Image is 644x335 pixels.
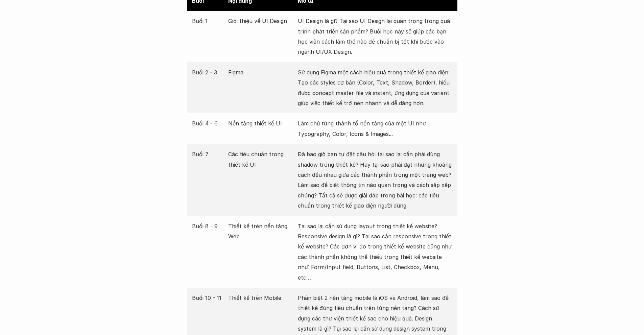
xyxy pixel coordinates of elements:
p: Figma [228,67,294,77]
p: Buổi 7 [192,149,225,159]
p: Làm chủ từng thành tố nền tảng của một UI như Typography, Color, Icons & Images... [298,118,452,139]
p: UI Design là gì? Tại sao UI Design lại quan trọng trong quá trình phát triển sản phẩm? Buổi học n... [298,16,452,57]
p: Nền tảng thiết kế UI [228,118,294,128]
p: Thiết kế trên nền tảng Web [228,221,294,242]
p: Tại sao lại cần sử dụng layout trong thiết kế website? Responsive design là gì? Tại sao cần respo... [298,221,452,283]
p: Các tiêu chuẩn trong thiết kế UI [228,149,294,170]
p: Thiết kế trên Mobile [228,293,294,303]
p: Sử dụng Figma một cách hiệu quả trong thiết kế giao diện: Tạo các styles cơ bản (Color, Text, Sha... [298,67,452,109]
p: Giới thiệu về UI Design [228,16,294,26]
p: Đã bao giờ bạn tự đặt câu hỏi tại sao lại cần phải dùng shadow trong thiết kế? Hay tại sao phải đ... [298,149,452,211]
p: Buổi 8 - 9 [192,221,225,231]
p: Buổi 10 - 11 [192,293,225,303]
p: Buổi 4 - 6 [192,118,225,128]
p: Buổi 2 - 3 [192,67,225,77]
p: Buổi 1 [192,16,225,26]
